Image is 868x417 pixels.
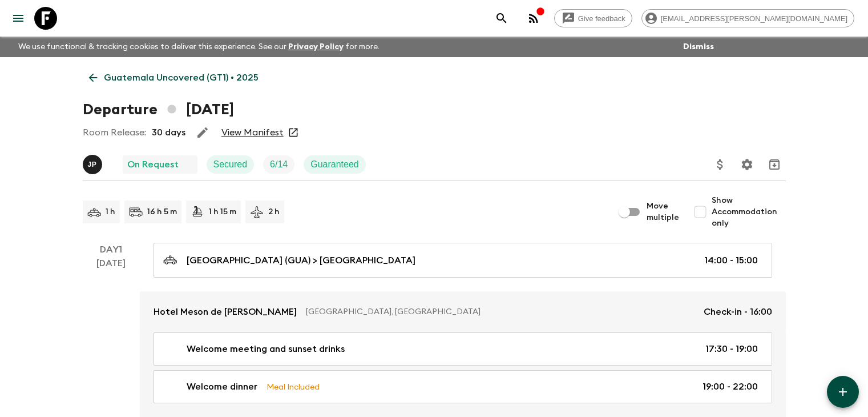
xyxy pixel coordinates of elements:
button: Update Price, Early Bird Discount and Costs [709,153,732,176]
p: 19:00 - 22:00 [703,380,758,394]
a: Hotel Meson de [PERSON_NAME][GEOGRAPHIC_DATA], [GEOGRAPHIC_DATA]Check-in - 16:00 [140,291,786,332]
p: 30 days [152,126,185,139]
p: Day 1 [83,243,140,256]
p: [GEOGRAPHIC_DATA] (GUA) > [GEOGRAPHIC_DATA] [187,254,415,267]
button: Archive (Completed, Cancelled or Unsynced Departures only) [763,153,786,176]
p: Check-in - 16:00 [704,305,772,319]
span: Show Accommodation only [712,195,786,229]
p: 2 h [268,206,280,218]
span: Move multiple [647,201,680,223]
p: Welcome dinner [187,380,257,394]
p: We use functional & tracking cookies to deliver this experience. See our for more. [14,37,384,57]
button: Settings [736,153,758,176]
button: search adventures [490,7,513,30]
a: Privacy Policy [288,43,344,51]
p: 1 h 15 m [209,206,236,218]
p: Guatemala Uncovered (GT1) • 2025 [104,71,259,85]
p: Guaranteed [310,158,359,171]
p: 14:00 - 15:00 [704,254,758,267]
a: Welcome dinnerMeal Included19:00 - 22:00 [154,370,772,403]
p: 1 h [106,206,115,218]
p: 16 h 5 m [147,206,177,218]
p: Meal Included [267,380,320,393]
button: Dismiss [680,39,717,55]
h1: Departure [DATE] [83,98,234,121]
div: Trip Fill [263,155,294,174]
p: Room Release: [83,126,146,139]
span: [EMAIL_ADDRESS][PERSON_NAME][DOMAIN_NAME] [655,14,854,23]
span: Julio Posadas [83,158,104,167]
a: Welcome meeting and sunset drinks17:30 - 19:00 [154,332,772,366]
div: Secured [207,155,255,174]
p: 17:30 - 19:00 [705,342,758,356]
a: [GEOGRAPHIC_DATA] (GUA) > [GEOGRAPHIC_DATA]14:00 - 15:00 [154,243,772,278]
button: menu [7,7,30,30]
a: Guatemala Uncovered (GT1) • 2025 [83,66,265,89]
button: JP [83,155,104,174]
p: [GEOGRAPHIC_DATA], [GEOGRAPHIC_DATA] [306,306,695,318]
p: Secured [213,158,248,171]
a: View Manifest [221,127,284,138]
span: Give feedback [572,14,632,23]
p: J P [88,160,97,169]
p: Hotel Meson de [PERSON_NAME] [154,305,297,319]
p: 6 / 14 [270,158,288,171]
div: [EMAIL_ADDRESS][PERSON_NAME][DOMAIN_NAME] [641,9,854,27]
p: On Request [127,158,179,171]
div: [DATE] [96,256,126,417]
p: Welcome meeting and sunset drinks [187,342,345,356]
a: Give feedback [554,9,632,27]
